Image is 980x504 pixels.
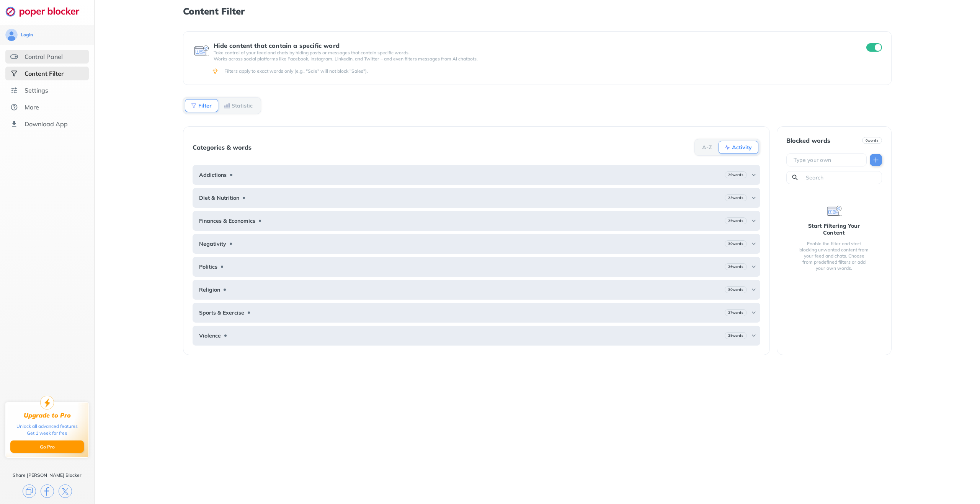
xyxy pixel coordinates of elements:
[728,333,743,338] b: 25 words
[5,6,88,17] img: logo-webpage.svg
[24,103,39,111] div: More
[199,241,226,247] b: Negativity
[199,195,239,201] b: Diet & Nutrition
[21,32,33,38] div: Login
[191,103,197,109] img: Filter
[232,103,253,108] b: Statistic
[24,412,71,419] div: Upgrade to Pro
[805,174,879,181] input: Search
[16,423,78,430] div: Unlock all advanced features
[224,68,880,74] div: Filters apply to exact words only (e.g., "Sale" will not block "Sales").
[199,333,221,339] b: Violence
[24,70,64,77] div: Content Filter
[23,484,36,498] img: copy.svg
[5,29,18,41] img: avatar.svg
[59,484,72,498] img: x.svg
[866,138,879,143] b: 0 words
[728,310,743,315] b: 27 words
[728,287,743,292] b: 30 words
[732,145,752,150] b: Activity
[41,484,54,498] img: facebook.svg
[199,218,255,224] b: Finances & Economics
[199,172,227,178] b: Addictions
[199,310,244,316] b: Sports & Exercise
[199,287,220,293] b: Religion
[199,264,217,270] b: Politics
[13,472,82,478] div: Share [PERSON_NAME] Blocker
[728,241,743,246] b: 30 words
[214,42,852,49] div: Hide content that contain a specific word
[24,120,68,128] div: Download App
[10,86,18,94] img: settings.svg
[702,145,712,150] b: A-Z
[24,53,63,60] div: Control Panel
[728,195,743,201] b: 23 words
[193,144,252,151] div: Categories & words
[183,6,891,16] h1: Content Filter
[24,86,48,94] div: Settings
[214,56,852,62] p: Works across social platforms like Facebook, Instagram, LinkedIn, and Twitter – and even filters ...
[793,156,863,164] input: Type your own
[728,218,743,223] b: 25 words
[799,222,870,236] div: Start Filtering Your Content
[214,50,852,56] p: Take control of your feed and chats by hiding posts or messages that contain specific words.
[10,120,18,128] img: download-app.svg
[724,144,730,150] img: Activity
[198,103,212,108] b: Filter
[10,103,18,111] img: about.svg
[10,70,18,77] img: social-selected.svg
[728,264,743,269] b: 26 words
[224,103,230,109] img: Statistic
[799,241,870,271] div: Enable the filter and start blocking unwanted content from your feed and chats. Choose from prede...
[40,396,54,409] img: upgrade-to-pro.svg
[10,53,18,60] img: features.svg
[786,137,830,144] div: Blocked words
[728,172,743,178] b: 29 words
[10,440,84,453] button: Go Pro
[27,430,67,437] div: Get 1 week for free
